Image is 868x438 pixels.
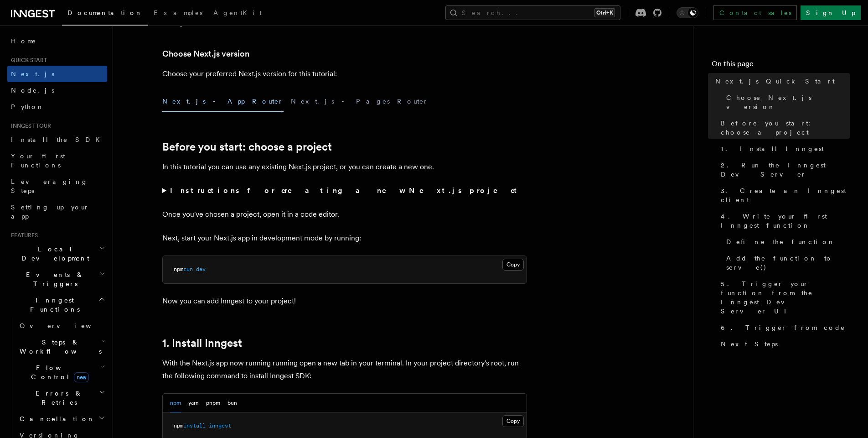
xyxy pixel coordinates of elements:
span: Setting up your app [11,203,89,220]
p: In this tutorial you can use any existing Next.js project, or you can create a new one. [162,161,527,173]
p: Choose your preferred Next.js version for this tutorial: [162,68,527,80]
span: inngest [209,422,231,429]
span: Define the function [726,237,835,246]
p: With the Next.js app now running running open a new tab in your terminal. In your project directo... [162,357,527,382]
a: Node.js [7,82,107,99]
button: Local Development [7,241,107,266]
span: 4. Write your first Inngest function [721,212,850,230]
a: Choose Next.js version [723,89,850,115]
span: 6. Trigger from code [721,323,845,332]
a: Next.js Quick Start [712,73,850,89]
a: Leveraging Steps [7,173,107,199]
span: install [183,422,206,429]
span: Steps & Workflows [16,338,102,356]
span: Documentation [67,9,143,16]
button: Next.js - App Router [162,91,284,112]
span: AgentKit [213,9,262,16]
button: Copy [502,259,524,271]
button: Toggle dark mode [677,7,698,18]
span: Overview [20,322,114,329]
a: Sign Up [801,5,861,20]
a: Install the SDK [7,131,107,148]
a: Define the function [723,234,850,250]
a: Your first Functions [7,148,107,173]
span: Events & Triggers [7,270,99,288]
p: Next, start your Next.js app in development mode by running: [162,232,527,245]
button: Errors & Retries [16,385,107,411]
p: Once you've chosen a project, open it in a code editor. [162,208,527,221]
span: Examples [154,9,202,16]
a: Next.js [7,66,107,82]
button: Cancellation [16,411,107,427]
span: Your first Functions [11,152,65,169]
a: Overview [16,318,107,334]
a: 3. Create an Inngest client [717,182,850,208]
a: Contact sales [713,5,797,20]
a: Examples [148,3,208,25]
a: AgentKit [208,3,267,25]
span: run [183,266,193,272]
span: Flow Control [16,363,100,381]
kbd: Ctrl+K [594,8,615,17]
a: 6. Trigger from code [717,319,850,336]
span: Python [11,103,44,110]
a: Home [7,33,107,49]
button: Steps & Workflows [16,334,107,360]
button: Events & Triggers [7,266,107,292]
a: Documentation [62,3,148,26]
span: Choose Next.js version [726,93,850,111]
span: 2. Run the Inngest Dev Server [721,161,850,179]
span: dev [196,266,206,272]
button: yarn [188,394,199,412]
span: Cancellation [16,414,95,423]
span: Local Development [7,245,99,263]
p: Now you can add Inngest to your project! [162,295,527,308]
span: Install the SDK [11,136,105,143]
span: Leveraging Steps [11,178,88,194]
span: Next.js Quick Start [715,77,835,86]
span: 1. Install Inngest [721,144,824,153]
a: Add the function to serve() [723,250,850,276]
a: 5. Trigger your function from the Inngest Dev Server UI [717,276,850,319]
a: 1. Install Inngest [162,337,242,349]
span: Next.js [11,70,54,78]
button: npm [170,394,181,412]
button: bun [227,394,237,412]
span: 3. Create an Inngest client [721,186,850,204]
button: Next.js - Pages Router [291,91,429,112]
a: Choose Next.js version [162,47,249,60]
span: Inngest Functions [7,296,98,314]
strong: Instructions for creating a new Next.js project [170,186,521,195]
h4: On this page [712,58,850,73]
button: Flow Controlnew [16,360,107,385]
button: Inngest Functions [7,292,107,318]
a: Before you start: choose a project [717,115,850,141]
span: 5. Trigger your function from the Inngest Dev Server UI [721,279,850,316]
a: Next Steps [717,336,850,352]
span: Errors & Retries [16,389,99,407]
a: 1. Install Inngest [717,141,850,157]
summary: Instructions for creating a new Next.js project [162,184,527,197]
a: 4. Write your first Inngest function [717,208,850,234]
a: 2. Run the Inngest Dev Server [717,157,850,182]
span: Home [11,36,36,46]
span: npm [174,422,183,429]
span: new [74,372,89,382]
span: Add the function to serve() [726,254,850,272]
span: Node.js [11,87,54,94]
button: Search...Ctrl+K [445,5,620,20]
span: Next Steps [721,339,778,349]
button: pnpm [206,394,220,412]
span: Quick start [7,57,47,64]
span: Features [7,232,38,239]
a: Python [7,99,107,115]
a: Before you start: choose a project [162,141,332,153]
span: Before you start: choose a project [721,119,850,137]
button: Copy [502,415,524,427]
span: Inngest tour [7,122,51,130]
a: Setting up your app [7,199,107,224]
span: npm [174,266,183,272]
